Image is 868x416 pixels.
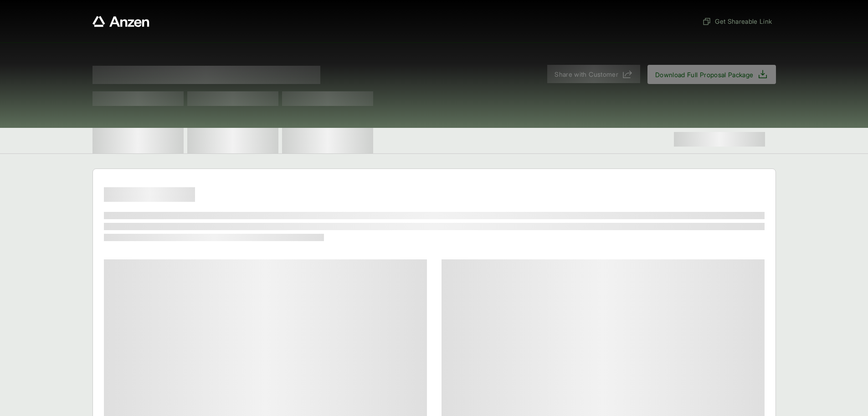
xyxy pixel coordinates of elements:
span: Test [92,91,184,106]
span: Test [187,91,278,106]
span: Share with Customer [555,69,618,79]
button: Get Shareable Link [699,13,776,30]
span: Test [282,91,373,106]
span: Get Shareable Link [702,16,772,26]
span: Proposal for [92,66,320,84]
a: Anzen website [92,16,149,27]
